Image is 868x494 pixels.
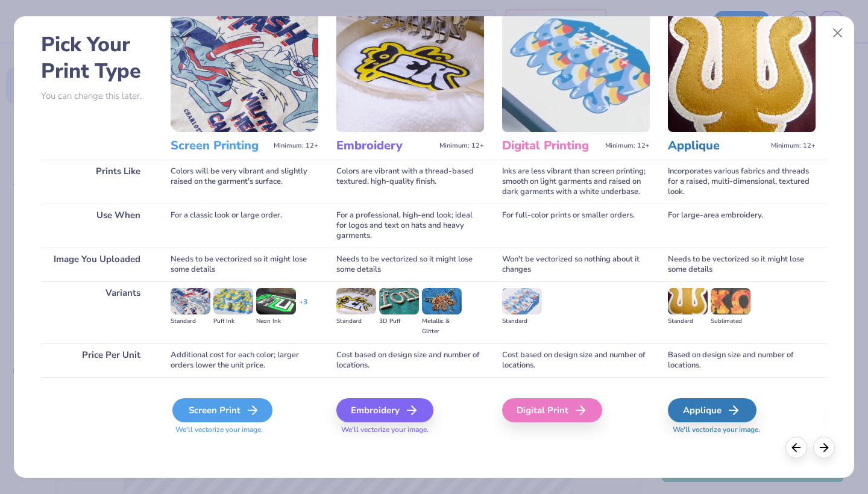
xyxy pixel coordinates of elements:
h3: Embroidery [336,138,435,154]
div: Needs to be vectorized so it might lose some details [171,248,318,281]
div: Screen Print [172,398,272,422]
div: Cost based on design size and number of locations. [502,343,650,377]
div: Metallic & Glitter [422,316,462,337]
div: Price Per Unit [41,343,153,377]
div: For large-area embroidery. [668,204,816,248]
div: For full-color prints or smaller orders. [502,204,650,248]
div: Digital Print [502,398,602,422]
img: Sublimated [711,288,750,314]
div: For a professional, high-end look; ideal for logos and text on hats and heavy garments. [336,204,484,248]
span: Minimum: 12+ [439,142,484,150]
span: We'll vectorize your image. [171,425,318,435]
div: Puff Ink [213,316,253,327]
div: Applique [668,398,756,422]
div: Variants [41,281,153,343]
img: Screen Printing [171,8,318,132]
div: Image You Uploaded [41,248,153,281]
img: Standard [502,288,542,314]
p: You can change this later. [41,91,153,101]
div: Prints Like [41,160,153,204]
div: Standard [668,316,708,327]
img: Metallic & Glitter [422,288,462,314]
div: Additional cost for each color; larger orders lower the unit price. [171,343,318,377]
div: Colors will be very vibrant and slightly raised on the garment's surface. [171,160,318,204]
div: Standard [171,316,210,327]
img: Applique [668,8,816,132]
img: Standard [171,288,210,314]
img: 3D Puff [379,288,419,314]
div: Use When [41,204,153,248]
div: Colors are vibrant with a thread-based textured, high-quality finish. [336,160,484,204]
div: Standard [336,316,376,327]
img: Standard [668,288,708,314]
span: Minimum: 12+ [771,142,816,150]
img: Digital Printing [502,8,650,132]
div: + 3 [299,297,307,317]
div: Incorporates various fabrics and threads for a raised, multi-dimensional, textured look. [668,160,816,204]
img: Neon Ink [256,288,296,314]
div: Sublimated [711,316,750,327]
img: Embroidery [336,8,484,132]
img: Puff Ink [213,288,253,314]
div: 3D Puff [379,316,419,327]
div: Based on design size and number of locations. [668,343,816,377]
div: Inks are less vibrant than screen printing; smooth on light garments and raised on dark garments ... [502,160,650,204]
span: We'll vectorize your image. [336,425,484,435]
img: Standard [336,288,376,314]
button: Close [826,22,849,45]
span: We'll vectorize your image. [668,425,816,435]
h3: Applique [668,138,766,154]
span: Minimum: 12+ [274,142,318,150]
div: Needs to be vectorized so it might lose some details [668,248,816,281]
div: Cost based on design size and number of locations. [336,343,484,377]
div: Neon Ink [256,316,296,327]
h3: Screen Printing [171,138,269,154]
div: Embroidery [336,398,433,422]
div: For a classic look or large order. [171,204,318,248]
span: Minimum: 12+ [605,142,650,150]
div: Needs to be vectorized so it might lose some details [336,248,484,281]
h2: Pick Your Print Type [41,31,153,84]
h3: Digital Printing [502,138,600,154]
div: Standard [502,316,542,327]
div: Won't be vectorized so nothing about it changes [502,248,650,281]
